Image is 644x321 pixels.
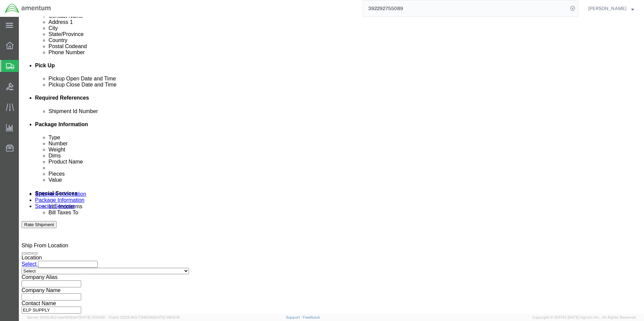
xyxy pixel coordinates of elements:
iframe: FS Legacy Container [19,17,644,314]
span: Copyright © [DATE]-[DATE] Agistix Inc., All Rights Reserved [532,315,636,320]
span: Client: 2025.18.0-7346316 [108,315,180,319]
a: Support [286,315,303,319]
a: Feedback [303,315,320,319]
input: Search for shipment number, reference number [363,0,568,16]
span: Server: 2025.18.0-daa1fe12ee7 [27,315,105,319]
span: James Barragan [588,5,626,12]
button: [PERSON_NAME] [588,4,635,12]
span: [DATE] 10:04:51 [79,315,105,319]
span: [DATE] 08:10:16 [154,315,180,319]
img: logo [5,3,51,13]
